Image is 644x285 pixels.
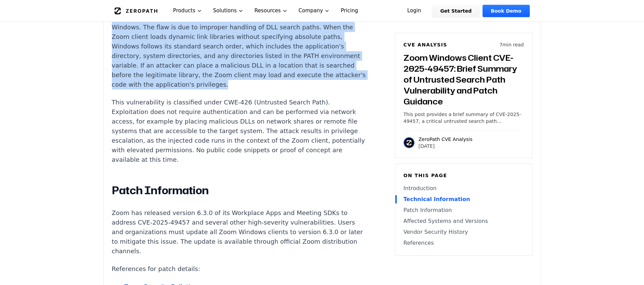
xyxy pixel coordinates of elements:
[404,217,524,225] a: Affected Systems and Versions
[432,5,480,17] a: Get Started
[399,5,430,17] a: Login
[112,264,366,274] p: References for patch details:
[483,5,529,17] a: Book Demo
[404,195,524,203] a: Technical Information
[112,208,366,256] p: Zoom has released version 6.3.0 of its Workplace Apps and Meeting SDKs to address CVE-2025-49457 ...
[404,111,524,125] p: This post provides a brief summary of CVE-2025-49457, a critical untrusted search path vulnerabil...
[404,184,524,193] a: Introduction
[112,184,366,197] h2: Patch Information
[112,98,366,165] p: This vulnerability is classified under CWE-426 (Untrusted Search Path). Exploitation does not req...
[404,228,524,236] a: Vendor Security History
[499,41,524,48] p: 7 min read
[404,137,415,148] img: ZeroPath CVE Analysis
[404,172,524,179] h6: On this page
[404,41,447,48] h6: CVE Analysis
[404,52,524,107] h3: Zoom Windows Client CVE-2025-49457: Brief Summary of Untrusted Search Path Vulnerability and Patc...
[419,136,473,143] p: ZeroPath CVE Analysis
[112,13,366,89] p: CVE-2025-49457 is an untrusted search path vulnerability in Zoom Clients for Windows. The flaw is...
[419,143,473,149] p: [DATE]
[404,239,524,247] a: References
[404,206,524,214] a: Patch Information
